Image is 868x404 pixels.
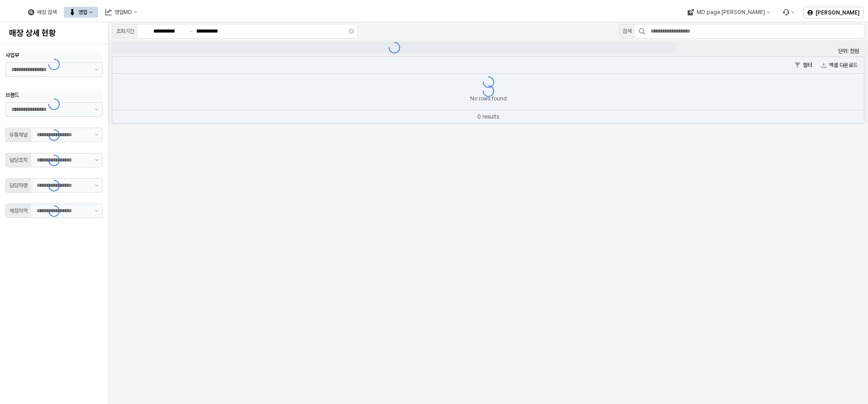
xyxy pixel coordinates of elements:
[37,9,57,15] div: 매장 검색
[803,7,863,19] button: [PERSON_NAME]
[64,7,98,18] button: 영업
[777,7,800,18] div: Menu item 6
[349,29,354,34] button: Clear
[100,7,143,18] button: 영업MD
[682,7,775,18] div: MD page 이동
[114,9,132,15] div: 영업MD
[696,9,764,15] div: MD page [PERSON_NAME]
[682,7,775,18] button: MD page [PERSON_NAME]
[116,27,134,36] div: 조회기간
[623,27,632,36] div: 검색
[78,9,87,15] div: 영업
[816,9,859,16] p: [PERSON_NAME]
[23,7,62,18] button: 매장 검색
[108,22,868,404] main: App Frame
[9,29,99,38] h4: 매장 상세 현황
